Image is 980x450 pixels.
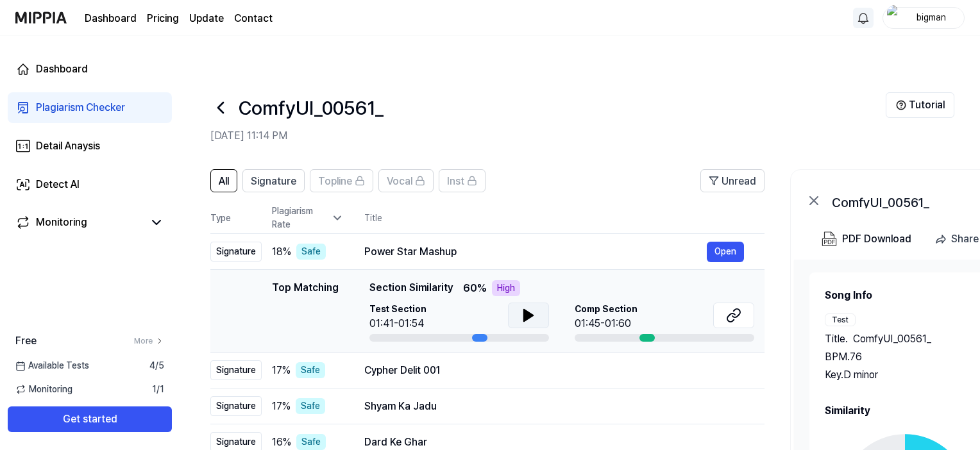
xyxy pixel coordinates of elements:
[296,244,326,260] div: Safe
[210,203,262,234] th: Type
[15,215,144,230] a: Monitoring
[369,303,427,316] span: Test Section
[369,316,427,331] div: 01:41-01:54
[36,62,88,77] div: Dashboard
[251,174,296,189] span: Signature
[883,7,965,29] button: profilebigman
[272,244,291,260] span: 18 %
[15,359,89,372] span: Available Tests
[147,11,179,26] a: Pricing
[856,10,871,26] img: 알림
[219,174,229,189] span: All
[310,169,373,192] button: Topline
[887,5,902,31] img: profile
[886,92,954,118] button: Tutorial
[842,231,911,247] div: PDF Download
[825,313,856,326] div: Test
[825,367,978,383] div: Key. D minor
[36,138,100,154] div: Detail Anaysis
[15,383,72,396] span: Monitoring
[8,92,172,123] a: Plagiarism Checker
[447,174,464,189] span: Inst
[707,242,744,262] button: Open
[822,231,837,247] img: PDF Download
[825,331,848,347] span: Title .
[210,396,262,416] div: Signature
[387,174,412,189] span: Vocal
[8,406,172,432] button: Get started
[378,169,434,192] button: Vocal
[272,435,291,450] span: 16 %
[819,226,914,252] button: PDF Download
[364,244,707,260] div: Power Star Mashup
[575,303,638,316] span: Comp Section
[951,231,979,247] div: Share
[364,203,765,233] th: Title
[700,169,765,192] button: Unread
[896,100,906,110] img: Help
[369,280,453,296] span: Section Similarity
[152,383,164,396] span: 1 / 1
[439,169,486,192] button: Inst
[272,399,291,414] span: 17 %
[364,399,744,414] div: Shyam Ka Jadu
[36,177,80,192] div: Detect AI
[492,280,520,296] div: High
[15,333,37,349] span: Free
[318,174,352,189] span: Topline
[575,316,638,331] div: 01:45-01:60
[239,94,384,122] h1: ComfyUI_00561_
[134,335,164,347] a: More
[149,359,164,372] span: 4 / 5
[36,215,87,230] div: Monitoring
[463,281,487,296] span: 60 %
[296,398,325,414] div: Safe
[272,363,291,378] span: 17 %
[189,11,224,26] a: Update
[364,435,744,450] div: Dard Ke Ghar
[36,100,125,115] div: Plagiarism Checker
[906,10,956,24] div: bigman
[8,131,172,162] a: Detail Anaysis
[242,169,305,192] button: Signature
[825,349,978,365] div: BPM. 76
[722,174,756,189] span: Unread
[8,54,172,85] a: Dashboard
[296,434,326,450] div: Safe
[8,169,172,200] a: Detect AI
[210,242,262,262] div: Signature
[853,331,931,347] span: ComfyUI_00561_
[210,169,237,192] button: All
[272,204,344,231] div: Plagiarism Rate
[85,11,137,26] a: Dashboard
[296,362,325,378] div: Safe
[234,11,273,26] a: Contact
[272,280,339,342] div: Top Matching
[364,363,744,378] div: Cypher Delit 001
[210,128,886,144] h2: [DATE] 11:14 PM
[210,360,262,380] div: Signature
